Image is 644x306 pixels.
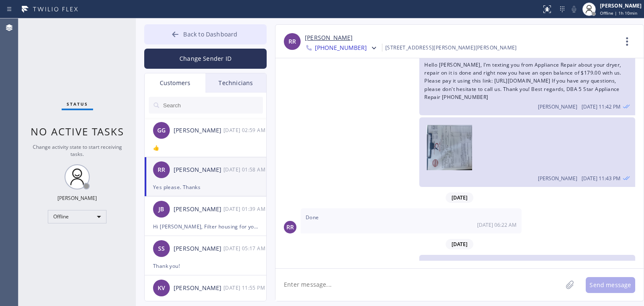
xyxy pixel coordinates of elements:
[158,244,165,254] span: SS
[477,221,517,228] span: [DATE] 06:22 AM
[153,261,258,271] div: Thank you!
[600,2,641,9] div: [PERSON_NAME]
[424,61,621,101] span: Hello [PERSON_NAME], I'm texting you from Appliance Repair about your dryer, repair on it is done...
[538,175,577,182] span: [PERSON_NAME]
[385,43,517,52] div: [STREET_ADDRESS][PERSON_NAME][PERSON_NAME]
[174,283,223,293] div: [PERSON_NAME]
[419,117,635,187] div: 06/13/2025 9:43 AM
[174,205,223,214] div: [PERSON_NAME]
[158,165,165,175] span: RR
[419,255,635,298] div: 09/19/2025 9:52 AM
[145,73,205,93] div: Customers
[223,204,267,214] div: 09/19/2025 9:39 AM
[33,143,122,158] span: Change activity state to start receiving tasks.
[315,44,367,54] span: [PHONE_NUMBER]
[600,10,637,16] span: Offline | 1h 10min
[582,103,621,110] span: [DATE] 11:42 PM
[205,73,266,93] div: Technicians
[223,125,267,135] div: 09/19/2025 9:59 AM
[31,124,124,138] span: No active tasks
[446,192,473,203] span: [DATE]
[144,24,267,44] button: Back to Dashboard
[158,205,164,214] span: JB
[538,103,577,110] span: [PERSON_NAME]
[57,194,97,202] div: [PERSON_NAME]
[174,165,223,175] div: [PERSON_NAME]
[174,126,223,135] div: [PERSON_NAME]
[419,56,635,115] div: 06/13/2025 9:42 AM
[67,101,88,107] span: Status
[158,283,165,293] span: KV
[223,283,267,293] div: 09/17/2025 9:55 AM
[288,37,296,47] span: RR
[153,222,258,231] div: Hi [PERSON_NAME], Filter housing for your fridge: $788.00 Labor: 350.00. Total: $1,138.00. Please...
[157,126,166,135] span: GG
[424,260,630,283] span: I already agreed with technician, management, only [PERSON_NAME] is not picking up or replying to...
[48,210,106,223] div: Offline
[582,175,621,182] span: [DATE] 11:43 PM
[144,49,267,69] button: Change Sender ID
[286,223,294,232] span: RR
[301,208,522,233] div: 06/14/2025 9:22 AM
[568,3,580,15] button: Mute
[446,239,473,249] span: [DATE]
[427,125,477,170] img: f57ca8ae-8b5a-431f-a266-f37b452110e8.jpeg
[183,30,237,38] span: Back to Dashboard
[306,214,319,221] span: Done
[305,33,353,43] a: [PERSON_NAME]
[153,182,258,192] div: Yes please. Thanks
[223,165,267,174] div: 09/19/2025 9:58 AM
[153,143,258,153] div: 👍
[586,277,635,293] button: Send message
[174,244,223,254] div: [PERSON_NAME]
[223,244,267,253] div: 09/19/2025 9:17 AM
[162,97,263,114] input: Search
